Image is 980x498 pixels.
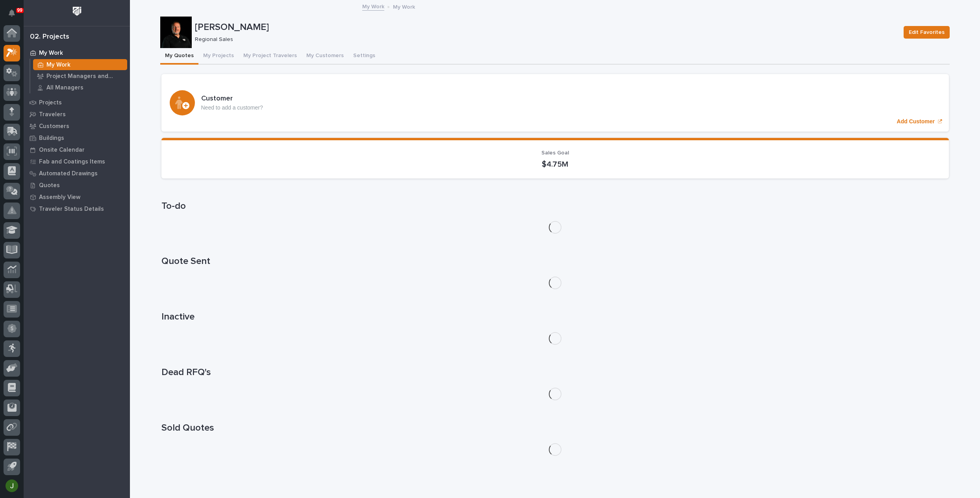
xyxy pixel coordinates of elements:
p: $4.75M [171,160,939,169]
span: Edit Favorites [909,28,945,37]
p: 99 [17,7,22,13]
p: Need to add a customer? [201,104,263,111]
h1: Dead RFQ's [161,367,949,378]
button: My Project Travelers [239,48,302,65]
div: Notifications99 [10,9,20,22]
a: Buildings [24,132,130,144]
h1: Inactive [161,311,949,323]
h1: Quote Sent [161,256,949,267]
span: Sales Goal [541,150,569,156]
p: Regional Sales [195,36,894,43]
p: Automated Drawings [39,170,98,177]
p: Assembly View [39,194,80,201]
button: Settings [348,48,380,65]
a: Travelers [24,108,130,120]
p: Fab and Coatings Items [39,158,105,165]
a: Traveler Status Details [24,203,130,215]
a: My Work [362,2,384,11]
a: Add Customer [161,74,949,132]
img: Workspace Logo [70,4,84,19]
a: Project Managers and Engineers [30,71,130,82]
p: My Work [393,2,415,11]
p: Traveler Status Details [39,206,104,213]
p: Travelers [39,111,66,118]
a: Assembly View [24,191,130,203]
div: 02. Projects [30,33,69,41]
a: Fab and Coatings Items [24,156,130,167]
a: Automated Drawings [24,167,130,179]
button: Edit Favorites [904,26,950,39]
p: Projects [39,99,62,106]
a: Customers [24,120,130,132]
h1: Sold Quotes [161,422,949,434]
a: Quotes [24,179,130,191]
a: My Work [30,59,130,70]
p: Onsite Calendar [39,147,85,154]
h3: Customer [201,95,263,103]
p: Project Managers and Engineers [46,73,124,80]
p: Quotes [39,182,60,189]
p: Buildings [39,135,64,142]
a: My Work [24,47,130,59]
p: My Work [39,50,63,57]
p: Customers [39,123,69,130]
p: All Managers [46,84,83,91]
button: My Customers [302,48,348,65]
h1: To-do [161,201,949,212]
a: Projects [24,97,130,108]
button: Notifications [4,5,20,21]
a: All Managers [30,82,130,93]
p: Add Customer [897,118,935,125]
p: My Work [46,61,70,69]
a: Onsite Calendar [24,144,130,156]
button: My Projects [198,48,239,65]
button: users-avatar [4,478,20,494]
p: [PERSON_NAME] [195,22,897,33]
button: My Quotes [160,48,198,65]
